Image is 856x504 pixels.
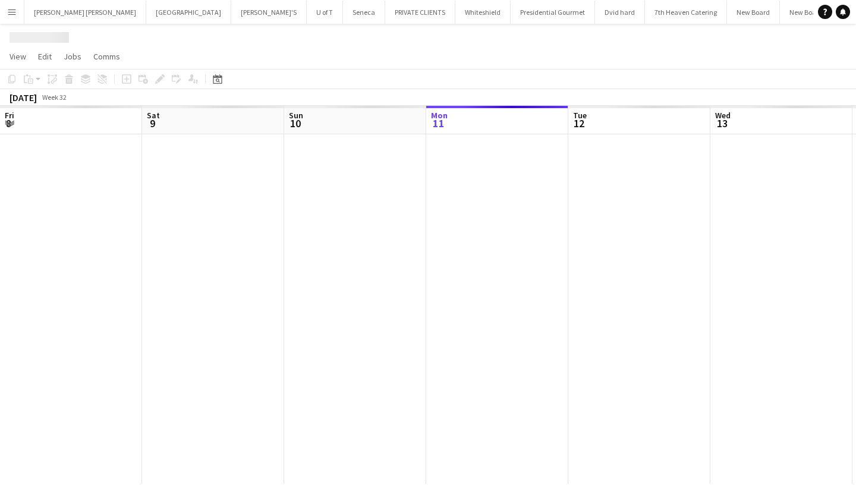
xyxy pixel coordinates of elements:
[287,116,303,130] span: 10
[231,1,307,24] button: [PERSON_NAME]'S
[727,1,780,24] button: New Board
[147,110,160,121] span: Sat
[595,1,645,24] button: Dvid hard
[713,116,731,130] span: 13
[10,92,37,103] div: [DATE]
[455,1,511,24] button: Whiteshield
[429,116,448,130] span: 11
[10,51,26,62] span: View
[573,110,587,121] span: Tue
[64,51,81,62] span: Jobs
[93,51,120,62] span: Comms
[33,49,56,64] a: Edit
[385,1,455,24] button: PRIVATE CLIENTS
[39,93,69,102] span: Week 32
[24,1,146,24] button: [PERSON_NAME] [PERSON_NAME]
[343,1,385,24] button: Seneca
[571,116,587,130] span: 12
[645,1,727,24] button: 7th Heaven Catering
[780,1,833,24] button: New Board
[59,49,86,64] a: Jobs
[431,110,448,121] span: Mon
[5,110,14,121] span: Fri
[38,51,52,62] span: Edit
[715,110,731,121] span: Wed
[89,49,125,64] a: Comms
[146,1,231,24] button: [GEOGRAPHIC_DATA]
[145,116,160,130] span: 9
[307,1,343,24] button: U of T
[5,49,31,64] a: View
[289,110,303,121] span: Sun
[3,116,14,130] span: 8
[511,1,595,24] button: Presidential Gourmet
